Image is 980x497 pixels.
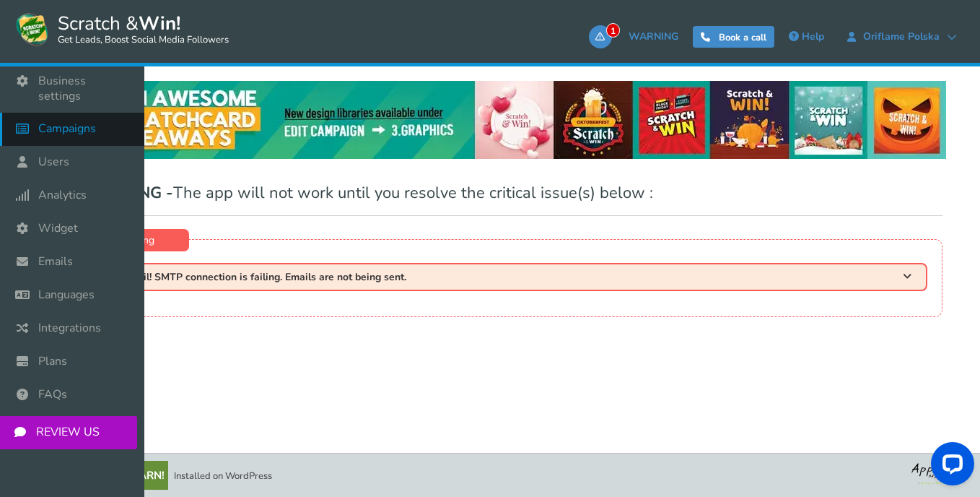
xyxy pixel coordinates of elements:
[174,470,272,483] span: Installed on WordPress
[139,11,180,36] strong: Win!
[38,188,87,203] span: Analytics
[38,221,78,236] span: Widget
[802,30,824,43] span: Help
[856,31,947,43] span: Oriflame Polska
[38,74,130,104] span: Business settings
[38,121,96,137] span: Campaigns
[38,254,73,269] span: Emails
[919,436,980,497] iframe: LiveChat chat widget
[80,81,946,159] img: festival-poster-2020.webp
[38,155,69,170] span: Users
[782,25,831,48] a: Help
[58,35,229,46] small: Get Leads, Boost Social Media Followers
[606,23,620,38] span: 1
[38,288,95,303] span: Languages
[36,425,100,440] span: REVIEW US
[38,321,101,336] span: Integrations
[14,11,229,47] a: Scratch &Win! Get Leads, Boost Social Media Followers
[629,30,678,43] span: WARNING
[38,387,67,402] span: FAQs
[693,26,774,48] a: Book a call
[911,461,969,485] img: bg_logo_foot.webp
[589,25,686,48] a: 1WARNING
[132,272,406,282] span: Fail! SMTP connection is failing. Emails are not being sent.
[84,186,942,216] h1: The app will not work until you resolve the critical issue(s) below :
[719,31,766,44] span: Book a call
[51,11,229,47] span: Scratch &
[38,354,67,369] span: Plans
[14,11,51,47] img: Scratch and Win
